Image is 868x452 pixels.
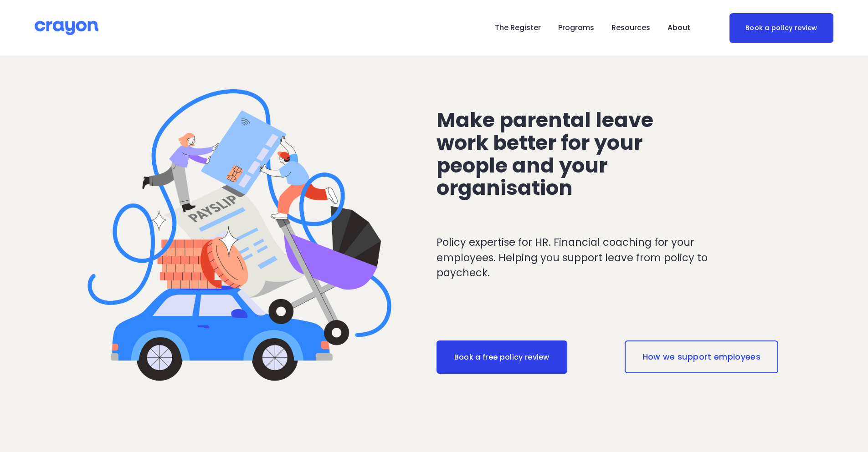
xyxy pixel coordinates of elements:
img: Crayon [35,20,98,36]
a: Book a free policy review [437,340,567,374]
a: Book a policy review [729,13,833,43]
a: folder dropdown [668,20,690,35]
p: Policy expertise for HR. Financial coaching for your employees. Helping you support leave from po... [437,235,745,281]
span: Programs [558,21,594,35]
a: The Register [495,20,541,35]
a: folder dropdown [558,20,594,35]
a: folder dropdown [611,20,650,35]
span: Make parental leave work better for your people and your organisation [437,106,658,203]
span: Resources [611,21,650,35]
a: How we support employees [625,340,778,373]
span: About [668,21,690,35]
